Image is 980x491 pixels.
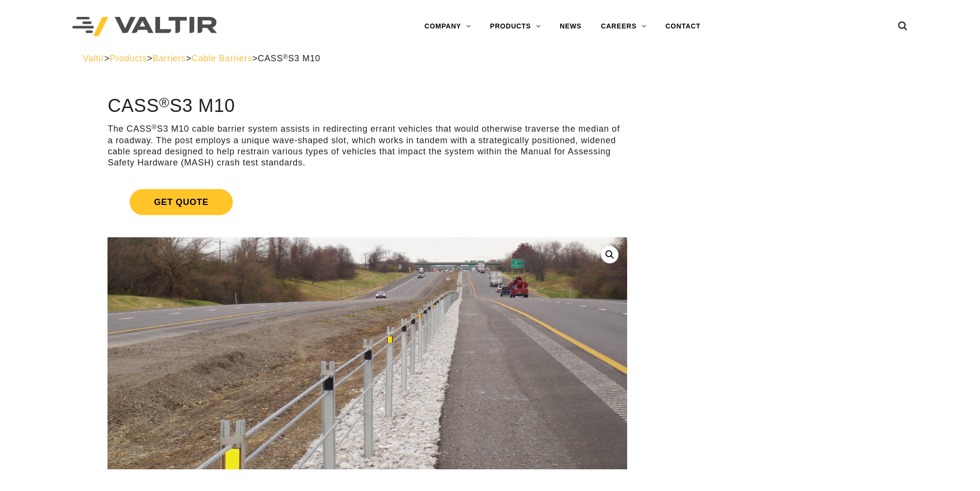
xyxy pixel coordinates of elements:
a: Cable Barriers [191,54,252,63]
span: Get Quote [130,189,232,215]
sup: ® [152,123,157,131]
a: COMPANY [415,17,481,36]
p: The CASS S3 M10 cable barrier system assists in redirecting errant vehicles that would otherwise ... [107,123,627,169]
a: Products [110,54,147,63]
a: NEWS [550,17,591,36]
sup: ® [159,95,170,110]
img: Valtir [72,17,217,37]
sup: ® [283,53,288,60]
a: CONTACT [656,17,710,36]
a: Barriers [152,54,186,63]
span: CASS S3 M10 [258,54,321,63]
a: PRODUCTS [481,17,550,36]
a: CAREERS [591,17,656,36]
h1: CASS S3 M10 [107,96,627,116]
a: Valtir [83,54,104,63]
a: Get Quote [107,177,627,227]
div: > > > > [83,53,897,64]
